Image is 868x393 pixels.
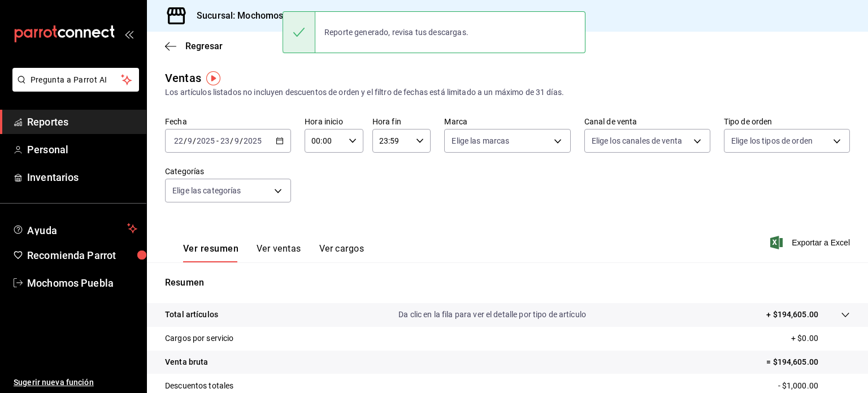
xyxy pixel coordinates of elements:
div: Ventas [165,70,201,87]
label: Hora fin [372,118,431,126]
p: Descuentos totales [165,380,233,392]
input: ---- [196,136,215,145]
span: Pregunta a Parrot AI [31,74,121,86]
label: Hora inicio [305,118,363,126]
label: Marca [444,118,570,126]
p: + $194,605.00 [766,309,818,321]
a: Pregunta a Parrot AI [8,82,139,94]
div: Los artículos listados no incluyen descuentos de orden y el filtro de fechas está limitado a un m... [165,87,850,98]
p: Cargos por servicio [165,332,234,344]
span: / [230,136,233,145]
button: Ver cargos [319,243,364,262]
span: - [216,136,219,145]
span: Regresar [185,41,223,51]
span: Elige las categorías [172,185,241,196]
h3: Sucursal: Mochomos ([GEOGRAPHIC_DATA]) [188,9,381,23]
p: Venta bruta [165,356,208,368]
button: Exportar a Excel [772,236,850,249]
img: Tooltip marker [206,71,220,85]
button: open_drawer_menu [124,29,133,38]
input: -- [220,136,230,145]
div: navigation tabs [183,243,364,262]
span: Inventarios [27,170,137,185]
input: -- [173,136,184,145]
span: Elige los canales de venta [592,135,682,146]
span: / [193,136,196,145]
span: / [240,136,243,145]
input: -- [187,136,193,145]
span: / [184,136,187,145]
p: - $1,000.00 [778,380,850,392]
span: Mochomos Puebla [27,275,137,291]
button: Pregunta a Parrot AI [12,68,139,92]
label: Canal de venta [584,118,710,126]
div: Reporte generado, revisa tus descargas. [315,20,478,45]
span: Reportes [27,114,137,129]
button: Ver resumen [183,243,238,262]
span: Ayuda [27,222,123,235]
p: = $194,605.00 [766,356,850,368]
input: -- [234,136,240,145]
span: Elige los tipos de orden [731,135,813,146]
label: Fecha [165,118,291,126]
span: Sugerir nueva función [14,377,137,388]
span: Recomienda Parrot [27,248,137,263]
input: ---- [243,136,262,145]
label: Tipo de orden [724,118,850,126]
p: Total artículos [165,309,218,321]
button: Regresar [165,41,223,51]
span: Personal [27,142,137,157]
p: Resumen [165,276,850,290]
button: Ver ventas [257,243,301,262]
p: + $0.00 [791,332,850,344]
p: Da clic en la fila para ver el detalle por tipo de artículo [398,309,586,321]
label: Categorías [165,167,291,175]
span: Elige las marcas [452,135,509,146]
